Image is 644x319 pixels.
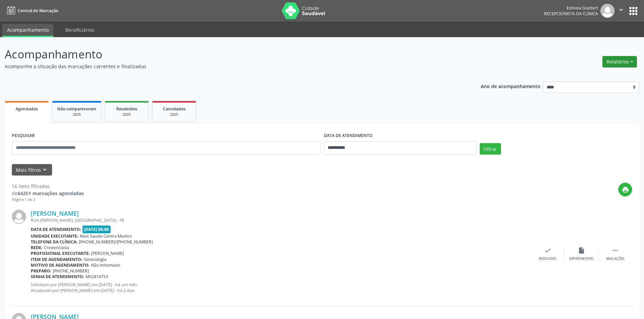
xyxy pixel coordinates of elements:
b: Preparo: [31,268,51,274]
div: 2025 [157,112,191,117]
button: print [618,183,632,196]
div: 2025 [57,112,96,117]
div: Resolvido [539,257,556,261]
span: Recepcionista da clínica [544,11,598,17]
p: Acompanhe a situação das marcações correntes e finalizadas [5,63,449,70]
span: Credenciada [44,245,69,250]
i: check [544,247,551,254]
div: 16 itens filtrados [12,183,84,190]
a: Acompanhamento [2,24,53,37]
span: Ginecologia [84,257,106,262]
b: Senha de atendimento: [31,274,84,280]
label: PESQUISAR [12,131,35,141]
div: RUA [PERSON_NAME], [GEOGRAPHIC_DATA] - PE [31,217,531,223]
button:  [615,4,627,18]
i: insert_drive_file [578,247,585,254]
i:  [612,247,619,254]
span: Mais Saude Centro Medico [80,233,132,239]
button: apps [627,5,639,17]
b: Data de atendimento: [31,227,81,232]
span: Não compareceram [57,106,96,112]
label: DATA DE ATENDIMENTO [324,131,373,141]
a: [PERSON_NAME] [31,210,79,217]
p: Solicitado por [PERSON_NAME] em [DATE] - há um mês Atualizado por [PERSON_NAME] em [DATE] - há 2 ... [31,282,531,293]
b: Telefone da clínica: [31,239,77,245]
span: Central de Marcação [18,8,58,14]
p: Ano de acompanhamento [481,82,541,90]
strong: 64251 marcações agendadas [18,190,84,196]
span: [PERSON_NAME] [91,250,124,256]
span: [PHONE_NUMBER]/[PHONE_NUMBER] [79,239,153,245]
a: Beneficiários [61,24,99,36]
button: Mais filtroskeyboard_arrow_down [12,164,52,176]
b: Rede: [31,245,43,250]
img: img [600,4,615,18]
b: Unidade executante: [31,233,78,239]
span: Resolvidos [116,106,137,112]
span: M02814753 [86,274,108,280]
i: print [622,186,629,193]
span: [PHONE_NUMBER] [53,268,89,274]
p: Acompanhamento [5,46,449,63]
span: [DATE] 08:00 [82,225,111,233]
button: Filtrar [480,143,501,155]
span: Cancelados [163,106,186,112]
span: Não informado [91,262,120,268]
div: Página 1 de 2 [12,197,84,203]
a: Central de Marcação [5,5,58,16]
div: Mais ações [606,257,624,261]
div: Exportar (PDF) [569,257,594,261]
img: img [12,210,26,224]
span: Agendados [16,106,38,112]
div: de [12,190,84,197]
b: Motivo de agendamento: [31,262,90,268]
b: Item de agendamento: [31,257,82,262]
b: Profissional executante: [31,250,90,256]
div: 2025 [110,112,144,117]
i:  [617,6,625,14]
button: Relatórios [602,56,637,68]
i: keyboard_arrow_down [41,166,48,174]
div: Edineia Goedert [544,5,598,11]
